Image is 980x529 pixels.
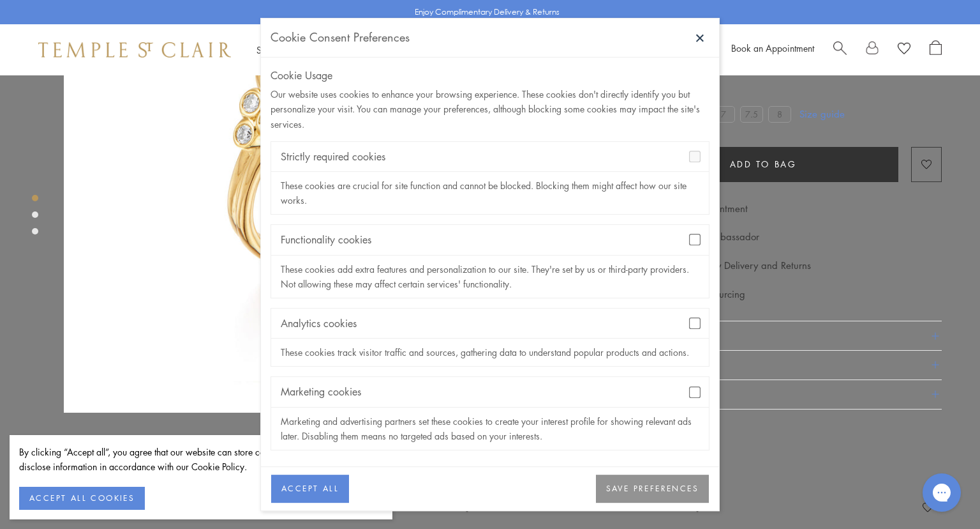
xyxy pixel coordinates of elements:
[628,380,942,409] button: Gifting
[271,67,709,84] div: Cookie Usage
[271,475,349,503] button: ACCEPT ALL
[628,322,942,351] button: Product Details
[256,43,282,56] a: ShopShop
[898,40,910,59] a: View Wishlist
[730,157,797,171] span: Add to bag
[731,42,814,54] a: Book an Appointment
[596,475,709,503] button: SAVE PREFERENCES
[271,88,709,132] div: Our website uses cookies to enhance your browsing experience. These cookies don't directly identi...
[271,28,410,47] div: Cookie Consent Preferences
[628,147,898,182] button: Add to bag
[32,192,38,245] div: Product gallery navigation
[271,309,709,339] div: Analytics cookies
[271,225,709,255] div: Functionality cookies
[271,256,709,298] div: These cookies add extra features and personalization to our site. They're set by us or third-part...
[271,172,709,214] div: These cookies are crucial for site function and cannot be blocked. Blocking them might affect how...
[19,445,383,474] div: By clicking “Accept all”, you agree that our website can store cookies on your device and disclos...
[256,42,550,58] nav: Main navigation
[271,408,709,450] div: Marketing and advertising partners set these cookies to create your interest profile for showing ...
[415,6,560,19] p: Enjoy Complimentary Delivery & Returns
[833,40,847,59] a: Search
[916,469,967,516] iframe: Gorgias live chat messenger
[930,40,942,59] a: Open Shopping Bag
[19,487,145,510] button: ACCEPT ALL COOKIES
[712,107,735,123] label: 7
[740,107,763,123] label: 7.5
[628,351,942,379] button: Shipping & Returns
[271,377,709,407] div: Marketing cookies
[38,42,231,57] img: Temple St. Clair
[271,339,709,366] div: These cookies track visitor traffic and sources, gathering data to understand popular products an...
[768,107,791,123] label: 8
[657,257,811,273] p: Complimentary Delivery and Returns
[799,108,845,121] a: Size guide
[271,142,709,172] div: Strictly required cookies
